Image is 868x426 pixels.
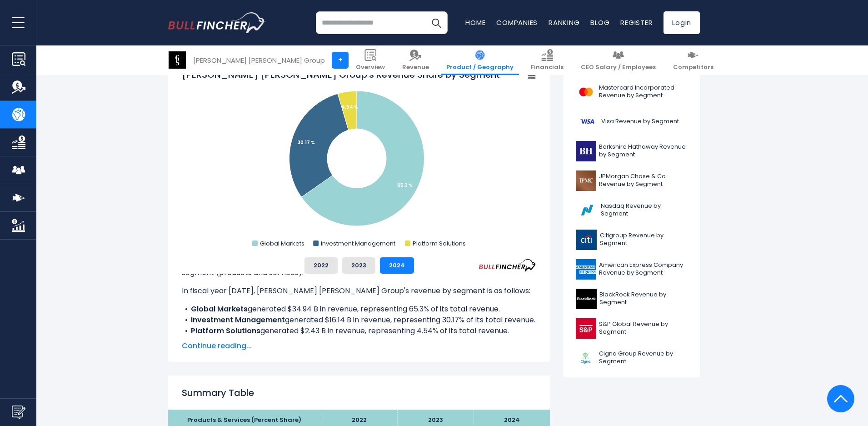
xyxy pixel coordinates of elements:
[182,68,536,250] svg: Goldman Sachs Group's Revenue Share by Segment
[332,52,349,69] a: +
[356,64,385,71] span: Overview
[182,286,536,296] p: In fiscal year [DATE], [PERSON_NAME] [PERSON_NAME] Group's revenue by segment is as follows:
[570,109,693,134] a: Visa Revenue by Segment
[673,64,713,71] span: Competitors
[575,45,661,75] a: CEO Salary / Employees
[576,289,597,309] img: BLK logo
[549,18,579,27] a: Ranking
[570,198,693,223] a: Nasdaq Revenue by Segment
[397,182,413,189] tspan: 65.3 %
[570,286,693,311] a: BlackRock Revenue by Segment
[570,139,693,164] a: Berkshire Hathaway Revenue by Segment
[191,326,260,336] b: Platform Solutions
[413,239,466,248] text: Platform Solutions
[321,239,395,248] text: Investment Management
[397,45,434,75] a: Revenue
[169,51,186,69] img: GS logo
[599,143,688,159] span: Berkshire Hathaway Revenue by Segment
[298,139,315,146] tspan: 30.17 %
[576,200,598,221] img: NDAQ logo
[581,64,656,71] span: CEO Salary / Employees
[168,12,266,33] a: Go to homepage
[182,249,536,391] div: The for [PERSON_NAME] [PERSON_NAME] Group is the Global Markets, which represents 65.3% of its to...
[600,232,688,247] span: Citigroup Revenue by Segment
[599,84,688,100] span: Mastercard Incorporated Revenue by Segment
[576,318,596,339] img: SPGI logo
[601,202,688,218] span: Nasdaq Revenue by Segment
[402,64,429,71] span: Revenue
[341,104,358,110] tspan: 4.54 %
[570,316,693,341] a: S&P Global Revenue by Segment
[168,12,266,33] img: bullfincher logo
[425,11,448,34] button: Search
[576,170,596,191] img: JPM logo
[570,168,693,193] a: JPMorgan Chase & Co. Revenue by Segment
[446,64,514,71] span: Product / Geography
[599,261,688,277] span: American Express Company Revenue by Segment
[182,315,536,326] li: generated $16.14 B in revenue, representing 30.17% of its total revenue.
[191,315,285,325] b: Investment Management
[570,257,693,282] a: American Express Company Revenue by Segment
[663,11,700,34] a: Login
[576,348,596,368] img: CI logo
[570,346,693,371] a: Cigna Group Revenue by Segment
[193,55,325,65] div: [PERSON_NAME] [PERSON_NAME] Group
[620,18,653,27] a: Register
[182,326,536,336] li: generated $2.43 B in revenue, representing 4.54% of its total revenue.
[570,80,693,105] a: Mastercard Incorporated Revenue by Segment
[380,257,414,274] button: 2024
[182,304,536,315] li: generated $34.94 B in revenue, representing 65.3% of its total revenue.
[465,18,485,27] a: Home
[496,18,538,27] a: Companies
[599,173,688,188] span: JPMorgan Chase & Co. Revenue by Segment
[570,227,693,252] a: Citigroup Revenue by Segment
[441,45,519,75] a: Product / Geography
[525,45,569,75] a: Financials
[304,257,338,274] button: 2022
[576,230,597,250] img: C logo
[576,259,596,280] img: AXP logo
[599,291,688,306] span: BlackRock Revenue by Segment
[182,386,536,400] h2: Summary Table
[576,141,596,161] img: BRK-B logo
[576,111,599,132] img: V logo
[191,304,248,314] b: Global Markets
[599,321,688,336] span: S&P Global Revenue by Segment
[668,45,719,75] a: Competitors
[576,82,596,102] img: MA logo
[531,64,564,71] span: Financials
[260,239,304,248] text: Global Markets
[182,341,536,351] span: Continue reading...
[599,350,688,366] span: Cigna Group Revenue by Segment
[590,18,609,27] a: Blog
[350,45,390,75] a: Overview
[601,118,679,125] span: Visa Revenue by Segment
[342,257,375,274] button: 2023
